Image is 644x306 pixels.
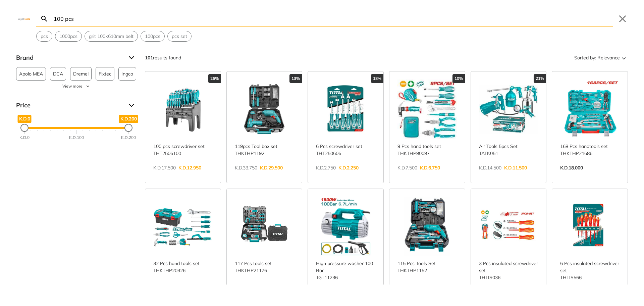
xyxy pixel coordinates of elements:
[168,31,191,41] button: Select suggestion: pcs set
[36,31,52,42] div: Suggestion: pcs
[141,31,165,42] div: Suggestion: 100pcs
[53,67,63,80] span: DCA
[534,74,546,83] div: 21%
[16,17,32,20] img: Close
[40,15,48,23] svg: Search
[62,83,83,89] span: View more
[55,31,82,41] button: Select suggestion: 1000pcs
[141,31,164,41] button: Select suggestion: 100pcs
[289,74,302,83] div: 13%
[96,67,114,81] button: Fixtec
[69,135,84,141] div: K.D.100
[172,33,187,40] span: pcs set
[16,100,123,111] span: Price
[597,52,620,63] span: Relevance
[573,52,628,63] button: Sorted by:Relevance Sort
[145,52,181,63] div: results found
[145,55,153,61] strong: 101
[124,124,132,132] div: Maximum Price
[452,74,465,83] div: 10%
[121,135,136,141] div: K.D.200
[16,67,46,81] button: Apolo MEA
[70,67,92,81] button: Dremel
[85,31,138,41] button: Select suggestion: grit 100×610mm belt
[620,54,628,62] svg: Sort
[59,33,77,40] span: 1000pcs
[85,31,138,42] div: Suggestion: grit 100×610mm belt
[121,67,133,80] span: Ingco
[617,13,628,24] button: Close
[19,135,30,141] div: K.D.0
[19,67,43,80] span: Apolo MEA
[50,67,66,81] button: DCA
[52,11,613,27] input: Search…
[118,67,136,81] button: Ingco
[55,31,82,42] div: Suggestion: 1000pcs
[73,67,89,80] span: Dremel
[16,83,137,89] button: View more
[20,124,29,132] div: Minimum Price
[208,74,221,83] div: 26%
[16,52,123,63] span: Brand
[99,67,111,80] span: Fixtec
[41,33,48,40] span: pcs
[145,33,160,40] span: 100pcs
[371,74,383,83] div: 18%
[37,31,52,41] button: Select suggestion: pcs
[89,33,133,40] span: grit 100×610mm belt
[167,31,192,42] div: Suggestion: pcs set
